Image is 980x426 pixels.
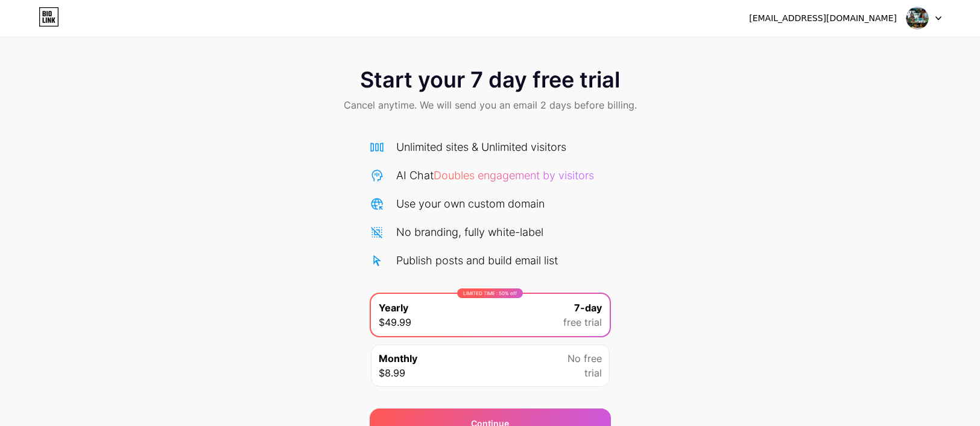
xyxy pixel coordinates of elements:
[906,7,929,30] img: thefunky_boy01
[344,98,637,112] span: Cancel anytime. We will send you an email 2 days before billing.
[563,315,602,329] span: free trial
[396,167,594,183] div: AI Chat
[396,139,566,155] div: Unlimited sites & Unlimited visitors
[396,224,543,240] div: No branding, fully white-label
[584,366,602,380] span: trial
[567,351,602,366] span: No free
[396,196,545,212] div: Use your own custom domain
[749,12,897,25] div: [EMAIL_ADDRESS][DOMAIN_NAME]
[434,169,594,182] span: Doubles engagement by visitors
[379,366,405,380] span: $8.99
[379,300,408,315] span: Yearly
[379,315,411,329] span: $49.99
[379,351,417,366] span: Monthly
[396,252,558,269] div: Publish posts and build email list
[574,300,602,315] span: 7-day
[360,68,620,92] span: Start your 7 day free trial
[457,288,523,298] div: LIMITED TIME : 50% off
